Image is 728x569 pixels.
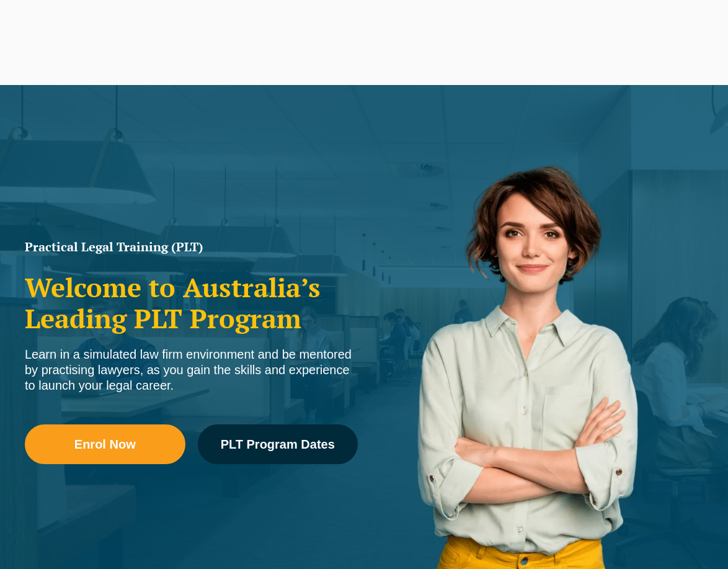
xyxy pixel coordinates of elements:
h2: Welcome to Australia’s Leading PLT Program [25,272,358,334]
span: Enrol Now [74,438,136,450]
a: Enrol Now [25,424,185,464]
span: PLT Program Dates [221,438,335,450]
a: PLT Program Dates [198,424,358,464]
h1: Practical Legal Training (PLT) [25,241,358,253]
div: Learn in a simulated law firm environment and be mentored by practising lawyers, as you gain the ... [25,347,358,393]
